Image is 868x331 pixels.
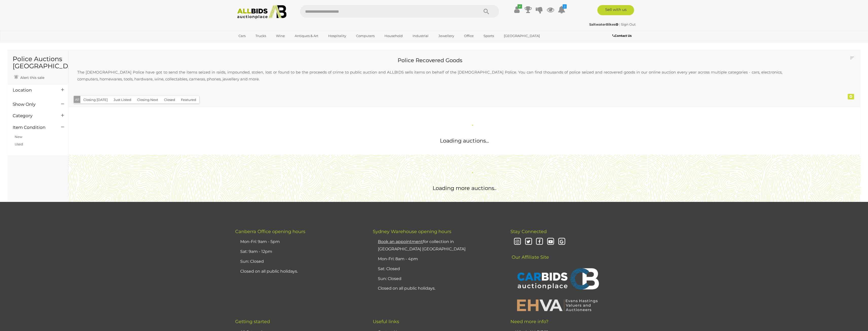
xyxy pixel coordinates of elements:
[535,237,544,246] i: Facebook
[19,75,44,80] span: Alert this sale
[501,32,543,40] a: [GEOGRAPHIC_DATA]
[612,33,633,39] a: Contact Us
[518,4,522,9] i: ✔
[110,96,134,104] button: Just Listed
[13,102,53,107] h4: Show Only
[621,22,636,26] a: Sign Out
[161,96,178,104] button: Closed
[325,32,349,40] a: Hospitality
[72,64,787,88] p: The [DEMOGRAPHIC_DATA] Police have got to send the items seized in raids, impounded, stolen, lost...
[239,267,360,276] li: Closed on all public holidays.
[563,4,567,9] i: 2
[433,185,496,191] span: Loading more auctions..
[291,32,322,40] a: Antiques & Art
[239,237,360,247] li: Mon-Fri: 9am - 5pm
[13,113,53,118] h4: Category
[13,56,63,69] h1: Police Auctions [GEOGRAPHIC_DATA]
[80,96,111,104] button: Closing [DATE]
[235,319,270,324] span: Getting started
[235,229,305,234] span: Canberra Office opening hours
[378,239,466,251] a: Book an appointmentfor collection in [GEOGRAPHIC_DATA] [GEOGRAPHIC_DATA]
[252,32,269,40] a: Trucks
[480,32,497,40] a: Sports
[558,5,565,14] a: 2
[234,5,289,19] img: Allbids.com.au
[381,32,406,40] a: Household
[13,88,53,93] h4: Location
[377,284,498,293] li: Closed on all public holidays.
[239,257,360,267] li: Sun: Closed
[474,5,499,18] button: Search
[435,32,457,40] a: Jewellery
[513,237,522,246] i: Instagram
[597,5,634,15] a: Sell with us
[848,94,854,99] div: 0
[546,237,555,246] i: Youtube
[15,142,23,146] a: Used
[510,229,547,234] span: Stay Connected
[377,264,498,274] li: Sat: Closed
[178,96,199,104] button: Featured
[557,237,566,246] i: Google
[239,247,360,257] li: Sat: 9am - 12pm
[273,32,288,40] a: Wine
[72,57,787,63] h2: Police Recovered Goods
[373,319,399,324] span: Useful links
[74,96,81,103] button: All
[15,135,22,139] a: New
[510,247,549,260] span: Our Affiliate Site
[514,263,600,296] img: CARBIDS Auctionplace
[514,299,600,312] img: EHVA | Evans Hastings Valuers and Auctioneers
[513,5,521,14] a: ✔
[589,22,619,26] a: SaltwaterBikes
[524,237,533,246] i: Twitter
[461,32,477,40] a: Office
[409,32,432,40] a: Industrial
[134,96,161,104] button: Closing Next
[377,254,498,264] li: Mon-Fri: 8am - 4pm
[612,34,632,38] b: Contact Us
[589,22,618,26] strong: SaltwaterBikes
[378,239,423,244] u: Book an appointment
[619,22,620,26] span: |
[235,32,249,40] a: Cars
[353,32,378,40] a: Computers
[373,229,451,234] span: Sydney Warehouse opening hours
[13,73,46,81] a: Alert this sale
[440,137,489,144] span: Loading auctions...
[377,274,498,284] li: Sun: Closed
[13,125,53,130] h4: Item Condition
[510,319,548,324] span: Need more info?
